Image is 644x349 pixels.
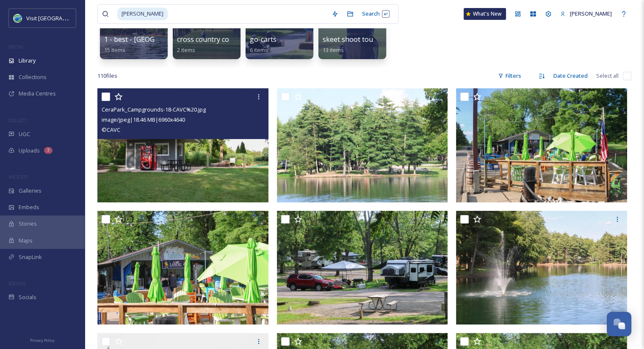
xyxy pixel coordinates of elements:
[549,68,592,84] div: Date Created
[97,72,117,80] span: 110 file s
[494,68,525,84] div: Filters
[19,90,56,98] span: Media Centres
[19,147,40,155] span: Uploads
[19,220,37,228] span: Stories
[19,253,42,261] span: SnapLink
[177,46,195,54] span: 2 items
[8,44,23,50] span: MEDIA
[456,88,627,202] img: CeraPark_Campgrounds-16-CAVC%20.jpg
[177,35,243,44] span: cross country course
[26,14,122,22] span: Visit [GEOGRAPHIC_DATA] [US_STATE]
[97,210,268,324] img: CeraPark_Campgrounds-15-CAVC%20.jpg
[556,5,616,22] a: [PERSON_NAME]
[19,203,39,211] span: Embeds
[464,8,506,20] a: What's New
[19,73,47,81] span: Collections
[104,35,202,54] a: 1 - best - [GEOGRAPHIC_DATA]15 items
[19,293,36,301] span: Socials
[250,35,276,54] a: go-carts6 items
[250,46,268,54] span: 6 items
[570,10,612,17] span: [PERSON_NAME]
[19,57,36,65] span: Library
[607,312,631,336] button: Open Chat
[596,72,619,80] span: Select all
[358,5,394,22] div: Search
[19,187,41,195] span: Galleries
[8,174,28,180] span: WIDGETS
[102,116,185,123] span: image/jpeg | 18.46 MB | 6960 x 4640
[117,8,168,20] span: [PERSON_NAME]
[277,88,448,202] img: CeraPark_Campgrounds-17-CAVC%20.jpg
[19,130,30,138] span: UGC
[30,338,55,343] span: Privacy Policy
[14,14,22,22] img: cvctwitlogo_400x400.jpg
[97,88,268,202] img: CeraPark_Campgrounds-18-CAVC%20.jpg
[277,210,448,324] img: CeraPark_Campgrounds-12-CAVC%20.jpg
[102,126,120,134] span: © CAVC
[456,210,627,324] img: CeraPark_Campgrounds-14-CAVC%20.jpg
[8,280,25,286] span: SOCIALS
[19,237,33,245] span: Maps
[30,335,55,345] a: Privacy Policy
[250,35,276,44] span: go-carts
[323,35,401,44] span: skeet shoot tournament
[323,35,401,54] a: skeet shoot tournament13 items
[104,35,202,44] span: 1 - best - [GEOGRAPHIC_DATA]
[323,46,344,54] span: 13 items
[102,106,206,113] span: CeraPark_Campgrounds-18-CAVC%20.jpg
[44,147,53,154] div: 3
[104,46,125,54] span: 15 items
[177,35,243,54] a: cross country course2 items
[8,117,27,123] span: COLLECT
